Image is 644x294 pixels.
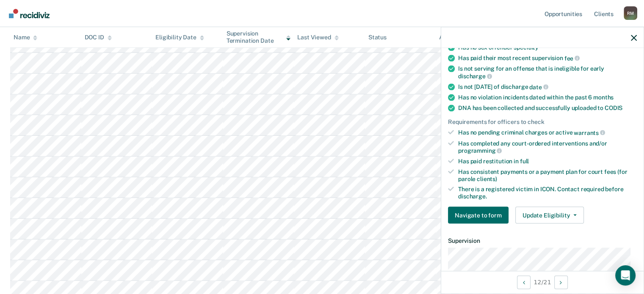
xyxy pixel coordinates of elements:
div: Open Intercom Messenger [615,265,636,286]
div: DOC ID [85,34,112,41]
div: Has paid their most recent supervision [458,54,637,62]
button: Navigate to form [448,207,509,224]
span: fee [564,55,580,61]
div: DNA has been collected and successfully uploaded to [458,104,637,112]
div: 12 / 21 [441,271,644,293]
div: Is not serving for an offense that is ineligible for early [458,65,637,80]
div: Has no pending criminal charges or active [458,129,637,137]
div: Has completed any court-ordered interventions and/or [458,140,637,154]
div: R M [624,6,637,20]
div: Has paid restitution in [458,158,637,165]
button: Update Eligibility [515,207,584,224]
span: date [529,83,548,90]
div: Last Viewed [297,34,338,41]
div: Is not [DATE] of discharge [458,83,637,91]
span: programming [458,147,502,154]
span: discharge [458,72,492,79]
div: Has no violation incidents dated within the past 6 [458,94,637,101]
button: Previous Opportunity [517,275,531,289]
img: Recidiviz [9,9,50,18]
div: There is a registered victim in ICON. Contact required before [458,186,637,200]
div: Has consistent payments or a payment plan for court fees (for parole [458,168,637,182]
div: Eligibility Date [155,34,204,41]
a: Navigate to form link [448,207,512,224]
span: months [593,94,614,101]
span: clients) [477,175,497,182]
div: Assigned to [439,34,479,41]
button: Profile dropdown button [624,6,637,20]
dt: Supervision [448,237,637,245]
button: Next Opportunity [554,275,568,289]
span: warrants [574,129,605,136]
span: CODIS [605,104,622,111]
div: Requirements for officers to check [448,118,637,126]
div: Name [14,34,37,41]
div: Status [368,34,387,41]
div: Supervision Termination Date [227,30,291,44]
span: full [520,158,529,165]
span: discharge. [458,193,487,200]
